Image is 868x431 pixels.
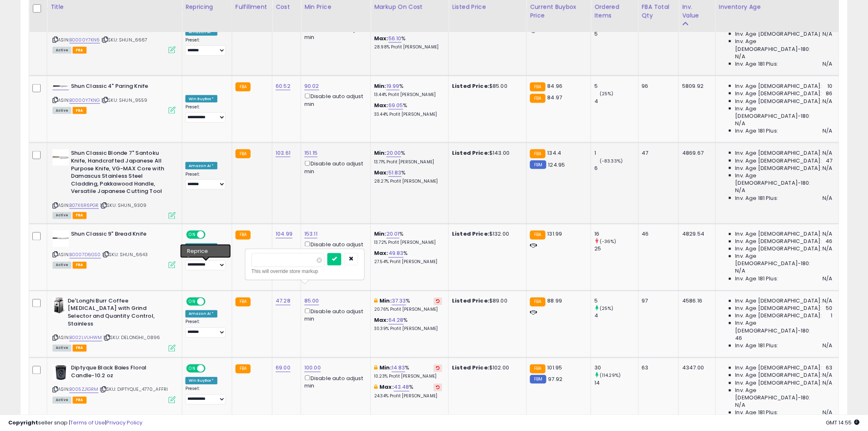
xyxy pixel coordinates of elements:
[530,375,546,384] small: FBM
[276,149,290,157] a: 103.61
[736,165,822,172] span: Inv. Age [DEMOGRAPHIC_DATA]:
[53,149,69,166] img: 310a3Z-rUeL._SL40_.jpg
[379,297,392,305] b: Min:
[185,386,226,405] div: Preset:
[101,37,148,43] span: | SKU: SHUN_6667
[388,169,402,177] a: 51.83
[185,172,226,190] div: Preset:
[594,30,638,38] div: 5
[185,243,217,251] div: Win BuyBox *
[594,365,638,372] div: 30
[388,250,404,258] a: 49.83
[100,202,147,209] span: | SKU: SHUN_9309
[594,312,638,320] div: 4
[374,179,442,184] p: 28.27% Profit [PERSON_NAME]
[736,105,833,120] span: Inv. Age [DEMOGRAPHIC_DATA]-180:
[185,95,217,103] div: Win BuyBox *
[69,386,98,393] a: B005ZJ1GRM
[68,298,167,330] b: De'Longhi Burr Coffee [MEDICAL_DATA] with Grind Selector and Quantity Control, Stainless
[823,298,833,305] span: N/A
[736,409,779,417] span: Inv. Age 181 Plus:
[823,409,833,417] span: N/A
[594,83,638,90] div: 5
[374,83,442,98] div: %
[600,158,623,164] small: (-83.33%)
[304,374,364,390] div: Disable auto adjust min
[304,159,364,175] div: Disable auto adjust min
[73,262,87,269] span: FBA
[185,252,226,271] div: Preset:
[304,82,319,90] a: 90.02
[736,238,822,245] span: Inv. Age [DEMOGRAPHIC_DATA]:
[53,298,176,351] div: ASIN:
[548,149,562,157] span: 134.4
[304,25,364,41] div: Disable auto adjust min
[374,231,442,246] div: %
[304,92,364,108] div: Disable auto adjust min
[304,149,318,157] a: 151.15
[548,297,562,305] span: 88.99
[530,160,546,169] small: FBM
[823,165,833,172] span: N/A
[53,149,176,218] div: ASIN:
[736,372,822,379] span: Inv. Age [DEMOGRAPHIC_DATA]:
[374,316,388,324] b: Max:
[736,83,822,90] span: Inv. Age [DEMOGRAPHIC_DATA]:
[392,364,405,372] a: 14.83
[452,149,520,157] div: $143.00
[823,149,833,157] span: N/A
[736,245,822,253] span: Inv. Age [DEMOGRAPHIC_DATA]:
[374,102,442,117] div: %
[187,298,197,305] span: ON
[53,107,71,114] span: All listings currently available for purchase on Amazon
[642,231,673,238] div: 46
[594,245,638,253] div: 25
[276,3,297,11] div: Cost
[304,240,364,256] div: Disable auto adjust min
[276,82,290,90] a: 60.52
[73,345,87,352] span: FBA
[594,149,638,157] div: 1
[251,268,358,276] div: This will override store markup
[53,47,71,54] span: All listings currently available for purchase on Amazon
[374,365,442,380] div: %
[374,92,442,98] p: 13.44% Profit [PERSON_NAME]
[53,231,69,247] img: 21NmWAm+z6L._SL40_.jpg
[392,297,406,305] a: 37.33
[594,298,638,305] div: 5
[8,419,142,427] div: seller snap | |
[530,365,545,374] small: FBA
[204,298,217,305] span: OFF
[379,364,392,372] b: Min:
[374,169,442,184] div: %
[187,231,197,238] span: ON
[594,165,638,172] div: 6
[204,365,217,372] span: OFF
[736,60,779,68] span: Inv. Age 181 Plus:
[102,252,148,258] span: | SKU: SHUN_6643
[71,149,171,197] b: Shun Classic Blonde 7" Santoku Knife, Handcrafted Japanese All Purpose Knife, VG-MAX Core with Da...
[100,386,168,393] span: | SKU: DIPTYQUE_4770_AFFRI
[823,127,833,135] span: N/A
[374,159,442,165] p: 13.71% Profit [PERSON_NAME]
[594,231,638,238] div: 16
[70,419,105,426] a: Terms of Use
[235,231,251,240] small: FBA
[185,162,217,170] div: Amazon AI *
[53,85,69,88] img: 2191IGvgDqL._SL40_.jpg
[823,60,833,68] span: N/A
[374,365,377,371] i: This overrides the store level min markup for this listing
[304,3,367,11] div: Min Price
[823,372,833,379] span: N/A
[642,3,676,20] div: FBA Total Qty
[71,365,171,382] b: Diptyque Black Baies Floral Candle-10.2 oz
[53,365,69,381] img: 41UHXcX2M2L._SL40_.jpg
[826,157,833,165] span: 47
[69,202,99,209] a: B07X6R6PGR
[374,149,442,165] div: %
[548,94,562,101] span: 84.97
[436,299,440,303] i: Revert to store-level Min Markup
[388,34,402,43] a: 56.10
[374,326,442,332] p: 30.39% Profit [PERSON_NAME]
[374,101,388,109] b: Max:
